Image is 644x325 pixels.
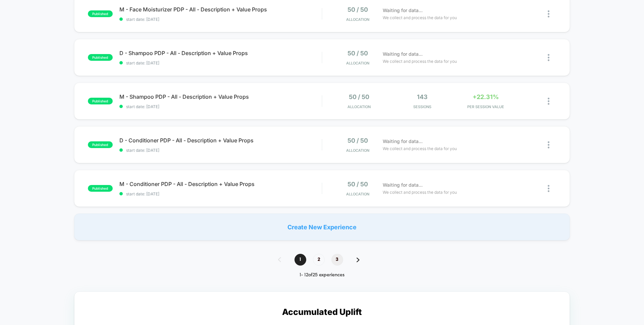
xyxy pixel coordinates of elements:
p: Accumulated Uplift [282,307,362,317]
span: Allocation [347,104,371,109]
span: Waiting for data... [383,138,423,145]
span: Allocation [346,61,369,65]
span: start date: [DATE] [119,17,322,22]
span: Allocation [346,148,369,153]
span: 2 [313,254,325,266]
span: 143 [417,93,428,100]
span: published [88,10,113,17]
span: M - Conditioner PDP - All - Description + Value Props [119,181,322,187]
span: published [88,185,113,192]
span: Allocation [346,17,369,22]
img: close [548,185,549,192]
img: close [548,98,549,105]
span: published [88,98,113,104]
span: We collect and process the data for you [383,189,457,195]
span: We collect and process the data for you [383,58,457,64]
span: We collect and process the data for you [383,14,457,21]
img: close [548,10,549,17]
span: PER SESSION VALUE [455,104,516,109]
span: start date: [DATE] [119,104,322,109]
span: published [88,54,113,61]
div: Create New Experience [74,214,570,240]
span: Waiting for data... [383,50,423,58]
span: D - Conditioner PDP - All - Description + Value Props [119,137,322,144]
span: D - Shampoo PDP - All - Description + Value Props [119,50,322,56]
span: Waiting for data... [383,7,423,14]
span: start date: [DATE] [119,148,322,153]
span: We collect and process the data for you [383,145,457,152]
span: M - Face Moisturizer PDP - All - Description + Value Props [119,6,322,13]
img: close [548,54,549,61]
span: start date: [DATE] [119,191,322,196]
span: 50 / 50 [347,50,368,57]
span: Waiting for data... [383,181,423,189]
span: start date: [DATE] [119,60,322,65]
img: close [548,141,549,148]
span: +22.31% [473,93,499,100]
span: 3 [331,254,343,266]
span: Allocation [346,192,369,196]
span: published [88,141,113,148]
span: Sessions [392,104,452,109]
span: 50 / 50 [347,137,368,144]
span: 1 [294,254,306,266]
span: 50 / 50 [349,93,369,100]
span: 50 / 50 [347,6,368,13]
img: pagination forward [357,258,360,262]
div: 1 - 12 of 25 experiences [271,272,373,278]
span: M - Shampoo PDP - All - Description + Value Props [119,93,322,100]
span: 50 / 50 [347,181,368,188]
